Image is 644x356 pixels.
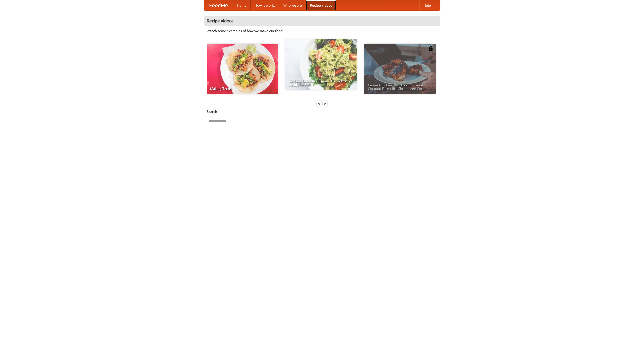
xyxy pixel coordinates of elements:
a: How it works [251,0,279,10]
a: Home [233,0,251,10]
a: Help [419,0,435,10]
div: « [317,100,321,107]
a: FoodMe [204,0,233,10]
span: An Easy, Summery Tomato Pasta That's Ready for Fall [289,79,353,86]
img: 483408.png [428,46,433,51]
a: Making Tacos [207,44,278,94]
h4: Recipe videos [204,16,440,26]
p: Watch some examples of how we make our food! [207,28,437,33]
h5: Search [207,109,437,114]
a: Recipe videos [306,0,336,10]
a: An Easy, Summery Tomato Pasta That's Ready for Fall [285,39,357,90]
a: Who we are [279,0,306,10]
span: Making Tacos [210,87,274,90]
div: » [323,100,327,107]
